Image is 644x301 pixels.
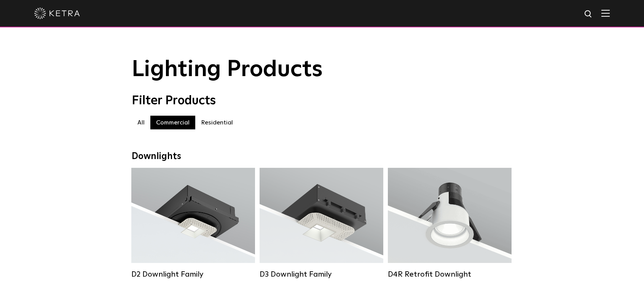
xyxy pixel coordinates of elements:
label: Commercial [150,116,195,129]
label: Residential [195,116,239,129]
label: All [132,116,150,129]
img: search icon [584,10,593,19]
a: D4R Retrofit Downlight Lumen Output:800Colors:White / BlackBeam Angles:15° / 25° / 40° / 60°Watta... [388,168,512,279]
img: Hamburger%20Nav.svg [601,10,610,17]
div: D2 Downlight Family [131,270,255,279]
a: D2 Downlight Family Lumen Output:1200Colors:White / Black / Gloss Black / Silver / Bronze / Silve... [131,168,255,279]
img: ketra-logo-2019-white [34,8,80,19]
div: Downlights [132,151,512,162]
div: D4R Retrofit Downlight [388,270,512,279]
div: Filter Products [132,94,512,108]
a: D3 Downlight Family Lumen Output:700 / 900 / 1100Colors:White / Black / Silver / Bronze / Paintab... [260,168,383,279]
span: Lighting Products [132,58,323,81]
div: D3 Downlight Family [260,270,383,279]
